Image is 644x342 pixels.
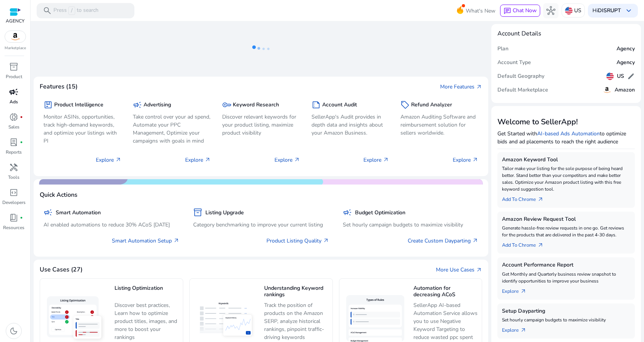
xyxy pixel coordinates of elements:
a: Add To Chrome [502,193,550,203]
p: Set hourly campaign budgets to maximize visibility [343,221,479,229]
p: Developers [2,199,26,206]
h5: Agency [617,46,635,52]
h5: Plan [497,46,508,52]
span: handyman [9,163,18,172]
span: arrow_outward [173,238,179,244]
h5: Amazon Keyword Tool [502,157,630,163]
h3: Welcome to SellerApp! [497,117,635,127]
a: Add To Chrome [502,238,550,249]
h5: Agency [617,59,635,66]
span: arrow_outward [472,238,478,244]
img: amazon.svg [602,85,612,95]
span: lab_profile [9,138,18,147]
p: Monitor ASINs, opportunities, track high-demand keywords, and optimize your listings with PI [44,113,121,145]
h5: Understanding Keyword rankings [264,285,329,299]
img: amazon.svg [5,31,26,42]
p: Hi [592,8,621,13]
span: / [68,6,75,15]
button: hub [543,3,558,18]
span: arrow_outward [205,157,211,163]
span: book_4 [9,213,18,222]
h4: Account Details [497,30,541,37]
a: Smart Automation Setup [112,237,179,245]
span: arrow_outward [537,242,544,248]
a: AI-based Ads Automation [537,130,600,137]
p: Product [6,73,22,80]
p: Ads [10,98,18,105]
span: arrow_outward [520,288,526,294]
span: arrow_outward [323,238,329,244]
p: SellerApp AI-based Automation Service allows you to use Negative Keyword Targeting to reduce wast... [413,301,478,341]
a: Explorearrow_outward [502,323,533,334]
span: campaign [9,87,18,96]
h5: Advertising [144,102,171,108]
a: Create Custom Dayparting [408,237,478,245]
a: More Featuresarrow_outward [440,83,482,91]
h5: Amazon Review Request Tool [502,216,630,223]
span: chat [504,7,511,15]
p: Explore [274,156,300,164]
p: Get Started with to optimize bids and ad placements to reach the right audience [497,130,635,146]
p: Explore [96,156,121,164]
span: key [222,100,231,109]
span: inventory_2 [9,62,18,71]
a: Product Listing Quality [266,237,329,245]
h5: Refund Analyzer [411,102,452,108]
p: US [574,4,581,17]
h5: Automation for decreasing ACoS [413,285,478,299]
p: Sales [8,124,19,130]
h5: Default Marketplace [497,87,548,93]
p: AI enabled automations to reduce 30% ACoS [DATE] [44,221,179,229]
h4: Use Cases (27) [40,266,82,273]
h5: Smart Automation [56,210,101,216]
span: arrow_outward [294,157,300,163]
span: arrow_outward [537,196,544,202]
p: Track the position of products on the Amazon SERP, analyze historical rankings, pinpoint traffic-... [264,301,329,341]
h5: Product Intelligence [54,102,103,108]
h5: Account Audit [322,102,357,108]
p: Tools [8,174,19,181]
a: More Use Casesarrow_outward [436,266,482,274]
span: code_blocks [9,188,18,197]
p: Set hourly campaign budgets to maximize visibility [502,316,630,323]
h5: US [617,73,624,80]
p: Reports [6,149,22,156]
p: Resources [3,224,24,231]
span: What's New [466,4,496,18]
p: Take control over your ad spend, Automate your PPC Management, Optimize your campaigns with goals... [133,113,211,145]
p: Amazon Auditing Software and reimbursement solution for sellers worldwide. [400,113,478,137]
p: Marketplace [5,45,26,51]
h4: Features (15) [40,83,77,90]
button: chatChat Now [500,5,540,17]
h5: Setup Dayparting [502,308,630,315]
img: us.svg [606,72,614,80]
span: fiber_manual_record [20,141,23,144]
p: Tailor make your listing for the sole purpose of being heard better. Stand better than your compe... [502,165,630,193]
p: Discover best practices, Learn how to optimize product titles, images, and more to boost your ran... [115,301,179,341]
h5: Keyword Research [233,102,279,108]
span: dark_mode [9,326,18,336]
p: Discover relevant keywords for your product listing, maximize product visibility [222,113,300,137]
p: SellerApp's Audit provides in depth data and insights about your Amazon Business. [312,113,389,137]
span: arrow_outward [476,267,482,273]
span: arrow_outward [383,157,389,163]
span: hub [546,6,555,15]
b: DISRUPT [598,7,621,14]
p: Category benchmarking to improve your current listing [193,221,329,229]
h5: Account Performance Report [502,262,630,268]
span: arrow_outward [472,157,478,163]
p: Explore [185,156,211,164]
span: campaign [133,100,142,109]
img: us.svg [565,7,573,14]
span: donut_small [9,112,18,122]
span: arrow_outward [476,84,482,90]
span: summarize [312,100,321,109]
span: edit [627,72,635,80]
span: package [44,100,53,109]
span: arrow_outward [520,327,526,333]
h5: Listing Upgrade [205,210,244,216]
span: arrow_outward [115,157,121,163]
p: Generate hassle-free review requests in one go. Get reviews for the products that are delivered i... [502,225,630,238]
img: Understanding Keyword rankings [194,297,258,342]
h5: Budget Optimization [355,210,405,216]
